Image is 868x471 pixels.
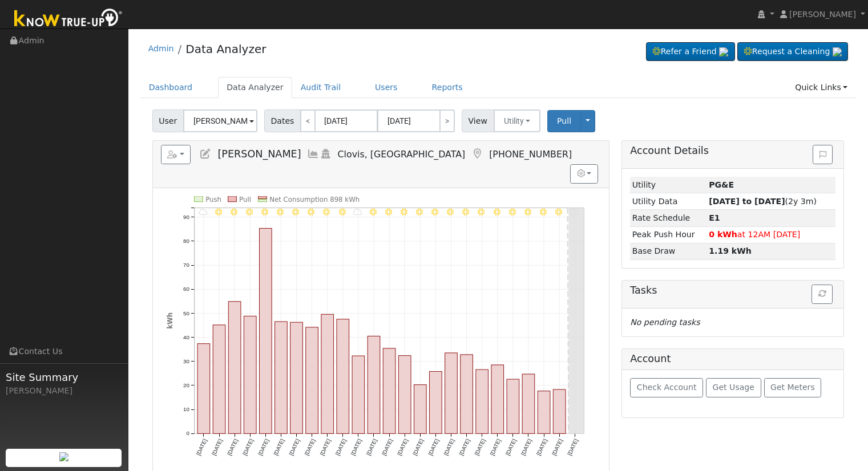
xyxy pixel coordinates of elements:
i: 9/28 - Clear [338,208,345,215]
text: [DATE] [365,438,378,456]
text: [DATE] [411,438,425,456]
span: Pull [557,116,571,125]
a: Quick Links [786,77,856,98]
text: Push [205,196,221,204]
span: Get Usage [713,383,754,392]
button: Get Usage [706,378,761,397]
i: 10/07 - Clear [478,208,485,215]
text: 30 [183,358,189,364]
a: Edit User (35565) [199,148,212,160]
text: [DATE] [257,438,270,456]
text: [DATE] [535,438,548,456]
a: Users [366,77,406,98]
rect: onclick="" [274,322,287,433]
a: Reports [423,77,471,98]
img: retrieve [719,47,728,56]
td: Rate Schedule [630,210,706,226]
text: [DATE] [504,438,518,456]
text: 0 [186,430,189,436]
i: 9/30 - Clear [370,208,377,215]
i: 10/12 - Clear [555,208,562,215]
rect: onclick="" [259,228,272,433]
text: 50 [183,310,189,316]
rect: onclick="" [445,353,458,433]
rect: onclick="" [522,374,535,433]
span: Clovis, [GEOGRAPHIC_DATA] [338,149,466,160]
i: 9/20 - Clear [215,208,222,215]
text: [DATE] [241,438,255,456]
text: 40 [183,334,189,340]
td: Peak Push Hour [630,226,706,243]
text: 80 [183,238,189,244]
i: 9/25 - MostlyClear [292,208,299,215]
i: 9/29 - MostlyCloudy [353,208,362,215]
strong: K [709,213,720,222]
i: 10/04 - Clear [431,208,438,215]
i: 10/08 - Clear [493,208,500,215]
button: Check Account [630,378,703,397]
a: Login As (last 08/16/2025 1:03:31 PM) [320,148,332,160]
text: 60 [183,286,189,292]
i: 10/11 - Clear [540,208,547,215]
text: [DATE] [381,438,394,456]
button: Get Meters [764,378,822,397]
text: [DATE] [272,438,285,456]
rect: onclick="" [321,314,334,433]
i: 10/06 - Clear [462,208,469,215]
text: [DATE] [489,438,502,456]
h5: Account [630,353,671,364]
text: [DATE] [427,438,440,456]
i: 9/19 - MostlyCloudy [199,208,208,215]
strong: 0 kWh [709,230,737,239]
a: Data Analyzer [218,77,292,98]
text: [DATE] [350,438,363,456]
rect: onclick="" [197,344,210,434]
rect: onclick="" [491,365,504,433]
rect: onclick="" [383,348,395,433]
text: [DATE] [226,438,239,456]
a: Refer a Friend [646,42,735,62]
text: [DATE] [211,438,224,456]
text: [DATE] [566,438,579,456]
i: 10/09 - Clear [509,208,516,215]
text: [DATE] [442,438,455,456]
text: [DATE] [195,438,208,456]
span: (2y 3m) [709,197,817,206]
span: View [462,109,494,132]
rect: onclick="" [461,355,473,433]
h5: Tasks [630,285,835,297]
i: 10/01 - Clear [385,208,392,215]
rect: onclick="" [429,371,442,433]
img: retrieve [833,47,842,56]
i: 9/24 - Clear [277,208,284,215]
a: Request a Cleaning [737,42,848,62]
img: Know True-Up [9,6,128,32]
i: 9/27 - MostlyClear [323,208,330,215]
text: 20 [183,382,189,388]
a: Multi-Series Graph [307,148,320,160]
a: < [300,109,316,132]
strong: [DATE] to [DATE] [709,197,785,206]
text: [DATE] [458,438,471,456]
span: Dates [264,109,301,132]
rect: onclick="" [538,391,550,434]
a: > [439,109,455,132]
rect: onclick="" [368,336,380,433]
i: 9/26 - Clear [308,208,314,215]
rect: onclick="" [352,356,365,433]
rect: onclick="" [398,356,411,434]
td: Base Draw [630,243,706,259]
button: Issue History [813,145,833,164]
text: [DATE] [520,438,533,456]
a: Data Analyzer [185,42,266,56]
text: [DATE] [303,438,316,456]
text: [DATE] [551,438,564,456]
rect: onclick="" [414,385,426,434]
div: [PERSON_NAME] [6,385,122,397]
td: Utility Data [630,193,706,210]
span: [PERSON_NAME] [217,148,301,160]
i: 10/03 - MostlyClear [416,208,423,215]
text: Pull [239,196,251,204]
text: [DATE] [396,438,409,456]
i: 10/10 - Clear [524,208,531,215]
